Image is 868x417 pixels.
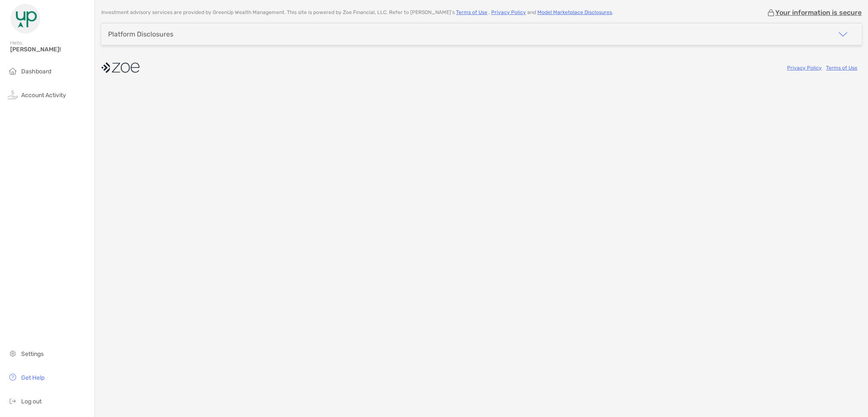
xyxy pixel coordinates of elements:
[456,9,487,15] a: Terms of Use
[8,372,18,382] img: get-help icon
[8,348,18,358] img: settings icon
[491,9,526,15] a: Privacy Policy
[101,58,139,77] img: company logo
[21,350,44,358] span: Settings
[108,30,173,38] div: Platform Disclosures
[8,396,18,406] img: logout icon
[10,3,41,34] img: Zoe Logo
[21,374,45,381] span: Get Help
[21,68,51,75] span: Dashboard
[775,8,862,17] p: Your information is secure
[826,65,857,71] a: Terms of Use
[21,92,66,99] span: Account Activity
[101,9,613,16] p: Investment advisory services are provided by GreenUp Wealth Management . This site is powered by ...
[10,46,89,53] span: [PERSON_NAME]!
[8,90,18,100] img: activity icon
[537,9,612,15] a: Model Marketplace Disclosures
[838,29,848,39] img: icon arrow
[8,66,18,76] img: household icon
[787,65,822,71] a: Privacy Policy
[21,398,42,405] span: Log out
